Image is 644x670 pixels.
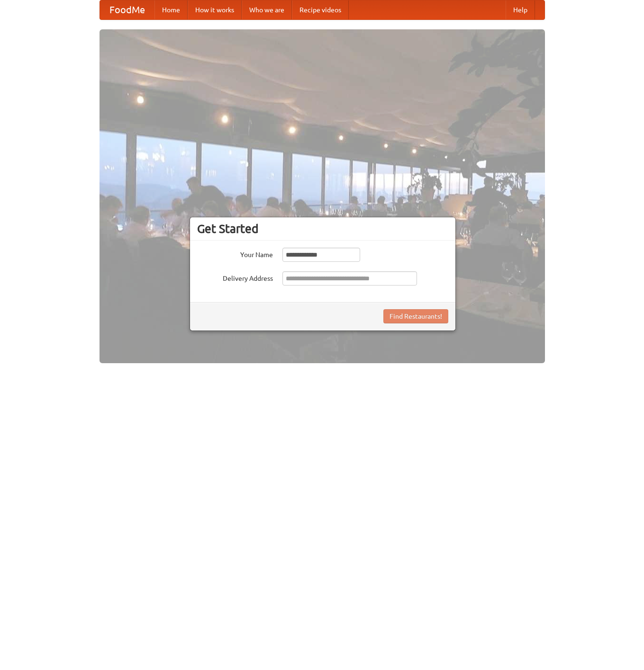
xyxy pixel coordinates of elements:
[100,0,154,19] a: FoodMe
[383,309,448,323] button: Find Restaurants!
[154,0,188,19] a: Home
[197,248,273,259] label: Your Name
[506,0,535,19] a: Help
[197,271,273,283] label: Delivery Address
[188,0,242,19] a: How it works
[242,0,292,19] a: Who we are
[197,222,448,236] h3: Get Started
[292,0,349,19] a: Recipe videos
